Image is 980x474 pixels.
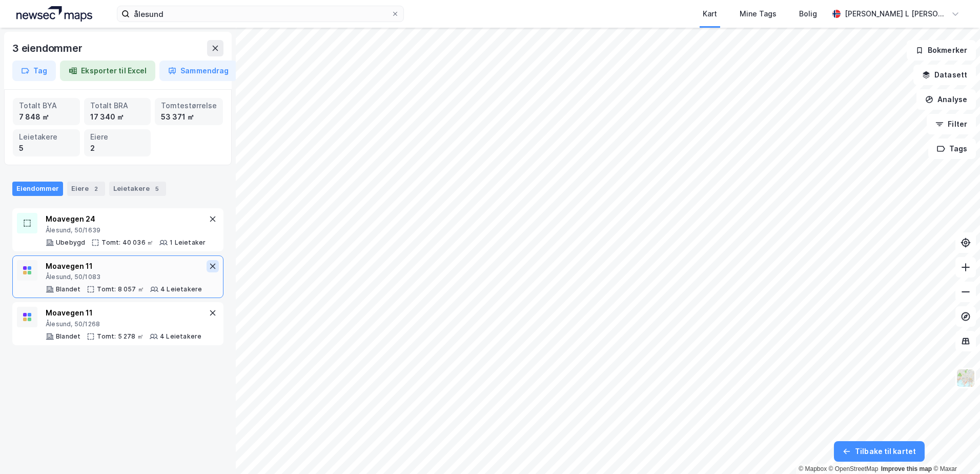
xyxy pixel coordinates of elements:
[46,273,202,281] div: Ålesund, 50/1083
[97,332,144,341] div: Tomt: 5 278 ㎡
[46,320,201,328] div: Ålesund, 50/1268
[916,89,976,110] button: Analyse
[56,239,85,247] div: Ubebygd
[928,139,976,159] button: Tags
[927,114,976,134] button: Filter
[56,285,80,293] div: Blandet
[799,8,817,20] div: Bolig
[56,332,80,341] div: Blandet
[19,100,74,111] div: Totalt BYA
[907,40,976,61] button: Bokmerker
[46,226,206,234] div: Ålesund, 50/1639
[12,40,85,56] div: 3 eiendommer
[46,260,202,272] div: Moavegen 11
[46,213,206,225] div: Moavegen 24
[67,182,105,196] div: Eiere
[130,6,391,22] input: Søk på adresse, matrikkel, gårdeiere, leietakere eller personer
[101,239,153,247] div: Tomt: 40 036 ㎡
[12,61,56,81] button: Tag
[929,425,980,474] iframe: Chat Widget
[160,285,202,293] div: 4 Leietakere
[845,8,947,20] div: [PERSON_NAME] L [PERSON_NAME]
[161,111,217,123] div: 53 371 ㎡
[740,8,777,20] div: Mine Tags
[834,441,925,462] button: Tilbake til kartet
[90,100,145,111] div: Totalt BRA
[929,425,980,474] div: Kontrollprogram for chat
[16,6,92,22] img: logo.a4113a55bc3d86da70a041830d287a7e.svg
[956,368,975,388] img: Z
[170,239,206,247] div: 1 Leietaker
[90,131,145,143] div: Eiere
[161,100,217,111] div: Tomtestørrelse
[913,65,976,85] button: Datasett
[60,61,155,81] button: Eksporter til Excel
[12,182,63,196] div: Eiendommer
[97,285,144,293] div: Tomt: 8 057 ㎡
[91,184,101,194] div: 2
[152,184,162,194] div: 5
[90,111,145,123] div: 17 340 ㎡
[159,61,237,81] button: Sammendrag
[703,8,717,20] div: Kart
[90,143,145,154] div: 2
[829,465,879,472] a: OpenStreetMap
[19,131,74,143] div: Leietakere
[109,182,166,196] div: Leietakere
[160,332,201,341] div: 4 Leietakere
[46,307,201,319] div: Moavegen 11
[881,465,932,472] a: Improve this map
[19,143,74,154] div: 5
[799,465,827,472] a: Mapbox
[19,111,74,123] div: 7 848 ㎡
